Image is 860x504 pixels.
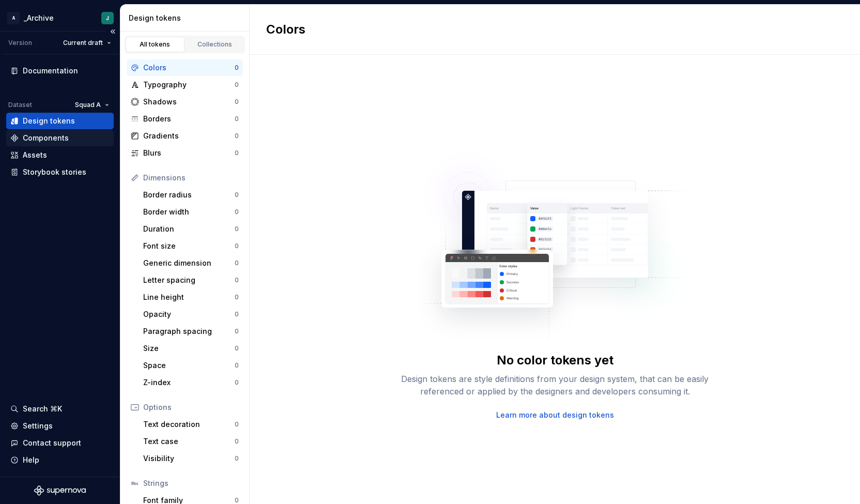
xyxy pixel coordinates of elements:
a: Space0 [139,357,243,374]
div: Borders [143,114,235,124]
div: Assets [23,150,47,160]
span: Squad A [75,101,101,109]
div: Design tokens [129,13,245,23]
div: 0 [235,98,239,106]
a: Opacity0 [139,306,243,323]
a: Documentation [6,63,114,79]
button: Help [6,452,114,468]
div: Line height [143,292,235,302]
a: Visibility0 [139,450,243,467]
div: 0 [235,293,239,301]
a: Size0 [139,340,243,357]
div: Shadows [143,97,235,107]
div: 0 [235,420,239,429]
div: 0 [235,344,239,353]
div: 0 [235,327,239,335]
a: Settings [6,418,114,434]
div: 0 [235,191,239,199]
svg: Supernova Logo [34,485,86,496]
a: Z-index0 [139,374,243,391]
div: Collections [189,40,241,49]
a: Design tokens [6,113,114,129]
div: 0 [235,437,239,446]
div: Border width [143,207,235,217]
a: Line height0 [139,289,243,306]
div: Text decoration [143,419,235,430]
div: 0 [235,276,239,284]
div: Dimensions [143,173,239,183]
a: Font size0 [139,238,243,254]
button: Current draft [58,36,116,50]
div: 0 [235,64,239,72]
button: Collapse sidebar [105,24,120,39]
div: Text case [143,436,235,447]
div: Font size [143,241,235,251]
div: Strings [143,478,239,488]
button: Squad A [70,98,114,112]
div: 0 [235,81,239,89]
a: Shadows0 [127,94,243,110]
div: 0 [235,208,239,216]
div: Components [23,133,69,143]
a: Border radius0 [139,187,243,203]
a: Colors0 [127,59,243,76]
div: 0 [235,454,239,463]
a: Letter spacing0 [139,272,243,288]
div: Contact support [23,438,81,448]
div: Paragraph spacing [143,326,235,337]
div: Typography [143,80,235,90]
button: A_ArchiveJ [2,7,118,29]
div: Version [8,39,32,47]
div: 0 [235,259,239,267]
div: Search ⌘K [23,404,62,414]
a: Storybook stories [6,164,114,180]
a: Text decoration0 [139,416,243,433]
button: Contact support [6,435,114,451]
div: 0 [235,242,239,250]
h2: Colors [266,21,305,38]
a: Typography0 [127,77,243,93]
div: 0 [235,115,239,123]
div: Storybook stories [23,167,86,177]
div: _Archive [24,13,54,23]
div: Space [143,360,235,371]
a: Components [6,130,114,146]
div: Colors [143,63,235,73]
div: Letter spacing [143,275,235,285]
div: Z-index [143,377,235,388]
div: Design tokens [23,116,75,126]
a: Duration0 [139,221,243,237]
div: Duration [143,224,235,234]
div: 0 [235,132,239,140]
div: Design tokens are style definitions from your design system, that can be easily referenced or app... [390,373,720,398]
a: Border width0 [139,204,243,220]
div: Generic dimension [143,258,235,268]
div: Border radius [143,190,235,200]
a: Learn more about design tokens [496,410,614,420]
div: All tokens [129,40,181,49]
div: 0 [235,361,239,370]
a: Gradients0 [127,128,243,144]
div: 0 [235,149,239,157]
div: A [7,12,20,24]
div: J [106,14,109,22]
div: 0 [235,378,239,387]
div: Options [143,402,239,413]
div: Help [23,455,39,465]
div: Size [143,343,235,354]
a: Text case0 [139,433,243,450]
a: Paragraph spacing0 [139,323,243,340]
button: Search ⌘K [6,401,114,417]
a: Assets [6,147,114,163]
div: Documentation [23,66,78,76]
div: Gradients [143,131,235,141]
div: No color tokens yet [497,352,613,369]
a: Blurs0 [127,145,243,161]
span: Current draft [63,39,103,47]
a: Generic dimension0 [139,255,243,271]
div: 0 [235,310,239,318]
div: Opacity [143,309,235,319]
div: Blurs [143,148,235,158]
div: Dataset [8,101,32,109]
